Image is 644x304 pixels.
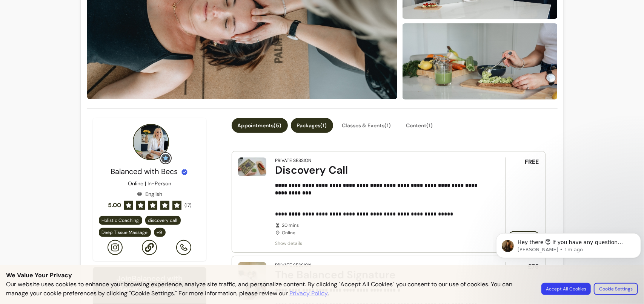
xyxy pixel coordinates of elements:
img: Provider image [133,124,169,160]
span: 20 mins [282,222,484,228]
span: + 9 [155,229,164,235]
div: Private Session [275,157,312,163]
span: Balanced with Becs [111,167,178,176]
span: Holistic Coaching [102,217,139,223]
a: Privacy Policy [289,289,328,298]
span: Deep Tissue Massage [102,229,148,235]
span: ( 17 ) [184,202,191,208]
span: discovery call [148,217,178,223]
span: FREE [525,157,539,167]
button: Content(1) [400,118,439,133]
div: Private Session [275,262,312,268]
img: Grow [161,154,170,163]
img: The Balanced Signature [238,262,266,300]
span: 5.00 [108,201,121,210]
div: Online [275,222,484,236]
img: image-2 [402,10,558,113]
button: Packages(1) [291,118,333,133]
div: English [137,190,162,198]
button: Appointments(5) [232,118,288,133]
span: Show details [275,240,484,246]
p: Our website uses cookies to enhance your browsing experience, analyze site traffic, and personali... [6,280,532,298]
iframe: Intercom notifications message [493,217,644,300]
button: Classes & Events(1) [336,118,397,133]
p: We Value Your Privacy [6,271,638,280]
p: Online | In-Person [128,180,171,187]
img: Discovery Call [238,157,266,176]
div: Discovery Call [275,163,484,177]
